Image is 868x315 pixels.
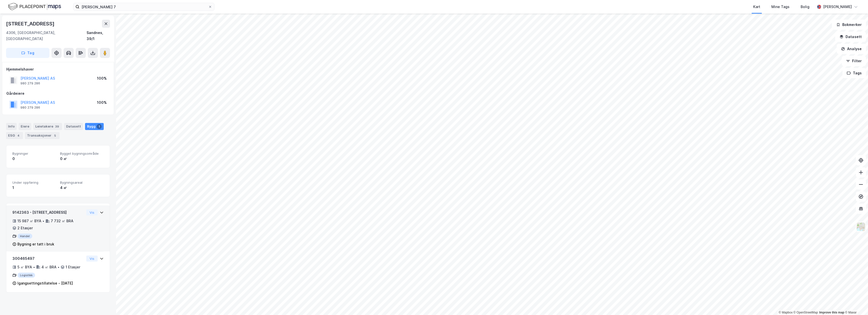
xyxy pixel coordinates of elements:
[52,133,58,138] div: 5
[843,291,868,315] div: Kontrollprogram for chat
[837,44,866,54] button: Analyse
[17,225,33,231] div: 2 Etasjer
[843,68,866,78] button: Tags
[60,156,104,162] div: 0 ㎡
[17,280,73,286] div: Igangsettingstillatelse - [DATE]
[66,264,80,270] div: 1 Etasjer
[12,151,56,156] span: Bygninger
[54,124,60,129] div: 39
[832,20,866,30] button: Bokmerker
[60,185,104,191] div: 4 ㎡
[86,256,98,262] button: Vis
[856,222,866,232] img: Z
[33,265,35,269] div: •
[6,20,56,28] div: [STREET_ADDRESS]
[842,56,866,66] button: Filter
[6,132,23,139] div: ESG
[19,123,31,130] div: Eiere
[6,123,17,130] div: Info
[835,32,866,42] button: Datasett
[58,265,60,269] div: •
[64,123,83,130] div: Datasett
[97,124,102,129] div: 1
[779,311,793,314] a: Mapbox
[12,256,84,262] div: 300465497
[17,241,54,247] div: Bygning er tatt i bruk
[41,264,57,270] div: 4 ㎡ BRA
[12,180,56,185] span: Under oppføring
[97,100,107,106] div: 100%
[823,4,852,10] div: [PERSON_NAME]
[60,151,104,156] span: Bygget bygningsområde
[794,311,818,314] a: OpenStreetMap
[801,4,809,10] div: Bolig
[771,4,790,10] div: Mine Tags
[79,3,208,11] input: Søk på adresse, matrikkel, gårdeiere, leietakere eller personer
[17,264,32,270] div: 5 ㎡ BYA
[85,123,104,130] div: Bygg
[17,218,41,224] div: 15 987 ㎡ BYA
[97,75,107,81] div: 100%
[42,219,44,223] div: •
[6,48,49,58] button: Tag
[87,30,110,42] div: Sandnes, 39/1
[6,30,87,42] div: 4306, [GEOGRAPHIC_DATA], [GEOGRAPHIC_DATA]
[33,123,62,130] div: Leietakere
[843,291,868,315] iframe: Chat Widget
[20,106,40,110] div: 980 279 286
[819,311,844,314] a: Improve this map
[8,2,61,11] img: logo.f888ab2527a4732fd821a326f86c7f29.svg
[51,218,73,224] div: 7 732 ㎡ BRA
[16,133,21,138] div: 4
[6,66,110,72] div: Hjemmelshaver
[12,209,84,215] div: 9142363 - [STREET_ADDRESS]
[12,185,56,191] div: 1
[25,132,60,139] div: Transaksjoner
[6,90,110,97] div: Gårdeiere
[86,209,98,215] button: Vis
[20,81,40,85] div: 980 279 286
[60,180,104,185] span: Bygningsareal
[12,156,56,162] div: 0
[753,4,760,10] div: Kart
